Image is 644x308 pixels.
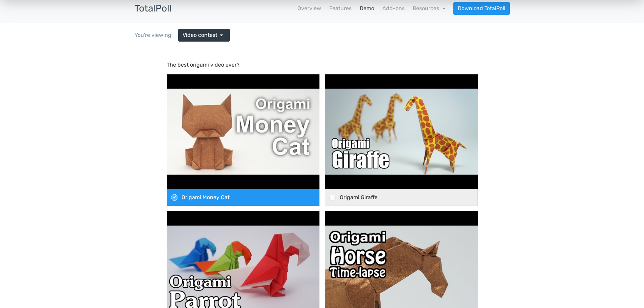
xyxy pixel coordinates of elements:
[167,14,478,22] p: The best origami video ever?
[413,5,445,11] a: Resources
[360,4,374,13] a: Demo
[453,2,510,15] a: Download TotalPoll
[329,4,352,13] a: Features
[340,284,375,290] span: Origami Horse
[167,164,319,279] img: hqdefault.jpg
[325,164,478,279] img: hqdefault.jpg
[183,31,217,39] span: Video contest
[178,29,230,42] a: Video contest arrow_drop_down
[167,27,319,142] img: hqdefault.jpg
[325,27,478,142] img: hqdefault.jpg
[182,147,230,153] span: Origami Money Cat
[382,4,405,13] a: Add-ons
[217,31,225,39] span: arrow_drop_down
[182,284,218,290] span: Origami Parrot
[135,31,178,39] div: You're viewing:
[135,3,172,14] h3: TotalPoll
[340,147,378,153] span: Origami Giraffe
[297,4,321,13] a: Overview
